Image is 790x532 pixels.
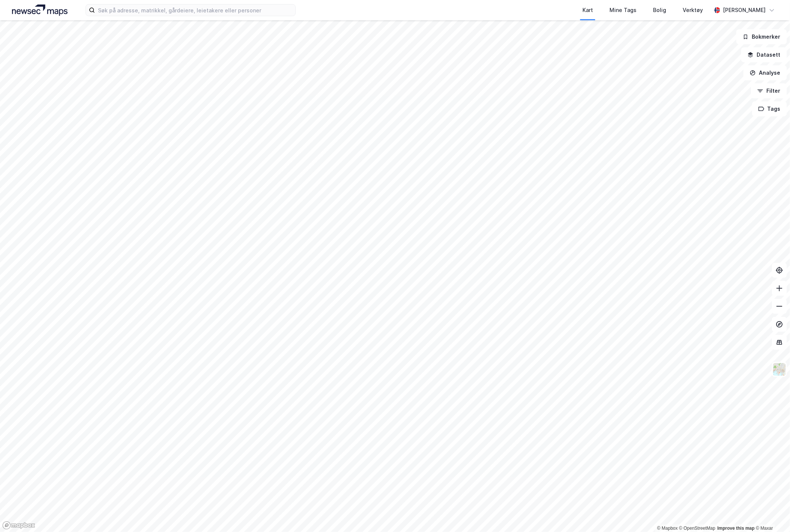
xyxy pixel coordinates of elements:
[752,496,790,532] div: Kontrollprogram for chat
[657,526,678,531] a: Mapbox
[718,526,755,531] a: Improve this map
[736,29,787,44] button: Bokmerker
[653,6,666,15] div: Bolig
[741,47,787,62] button: Datasett
[95,5,295,16] input: Søk på adresse, matrikkel, gårdeiere, leietakere eller personer
[582,6,593,15] div: Kart
[752,496,790,532] iframe: Chat Widget
[683,6,703,15] div: Verktøy
[12,5,68,16] img: logo.a4113a55bc3d86da70a041830d287a7e.svg
[2,521,35,530] a: Mapbox homepage
[679,526,716,531] a: OpenStreetMap
[752,101,787,116] button: Tags
[609,6,637,15] div: Mine Tags
[723,6,766,15] div: [PERSON_NAME]
[751,83,787,98] button: Filter
[743,65,787,80] button: Analyse
[772,362,787,377] img: Z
